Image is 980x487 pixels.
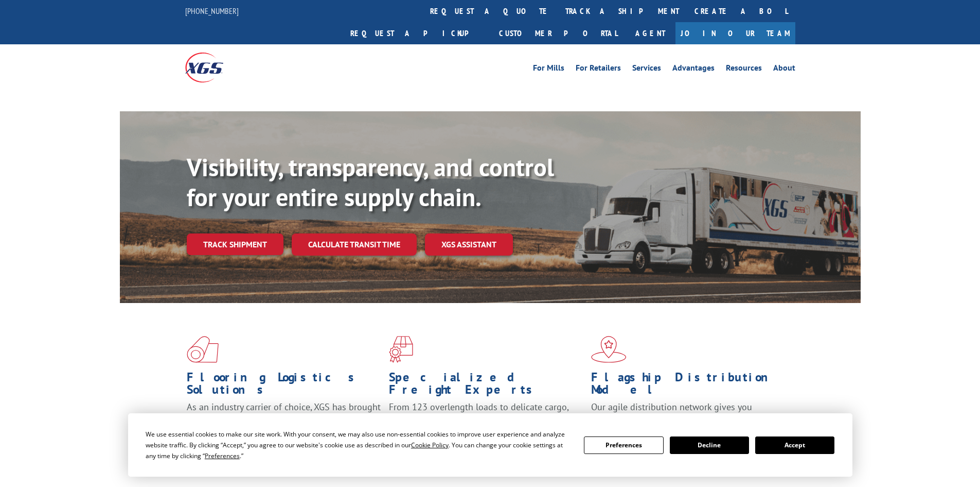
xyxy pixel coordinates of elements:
a: For Retailers [576,64,621,75]
a: Join Our Team [675,22,795,44]
h1: Flooring Logistics Solutions [187,371,381,401]
a: [PHONE_NUMBER] [185,6,239,16]
div: We use essential cookies to make our site work. With your consent, we may also use non-essential ... [146,429,572,461]
a: Track shipment [187,233,283,255]
a: Advantages [672,64,715,75]
span: As an industry carrier of choice, XGS has brought innovation and dedication to flooring logistics... [187,401,381,438]
p: From 123 overlength loads to delicate cargo, our experienced staff knows the best way to move you... [389,401,583,447]
span: Preferences [205,451,240,460]
h1: Flagship Distribution Model [591,371,786,401]
span: Our agile distribution network gives you nationwide inventory management on demand. [591,401,780,425]
a: Customer Portal [491,22,625,44]
button: Decline [670,436,749,454]
button: Accept [755,436,834,454]
div: Cookie Consent Prompt [128,413,852,477]
a: Agent [625,22,675,44]
a: About [773,64,795,75]
b: Visibility, transparency, and control for your entire supply chain. [187,151,554,213]
a: XGS ASSISTANT [425,233,513,256]
img: xgs-icon-focused-on-flooring-red [389,336,413,363]
img: xgs-icon-total-supply-chain-intelligence-red [187,336,219,363]
a: Request a pickup [343,22,491,44]
h1: Specialized Freight Experts [389,371,583,401]
a: For Mills [533,64,564,75]
a: Resources [726,64,762,75]
button: Preferences [584,436,663,454]
span: Cookie Policy [411,441,449,449]
img: xgs-icon-flagship-distribution-model-red [591,336,627,363]
a: Calculate transit time [292,233,417,256]
a: Services [632,64,661,75]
